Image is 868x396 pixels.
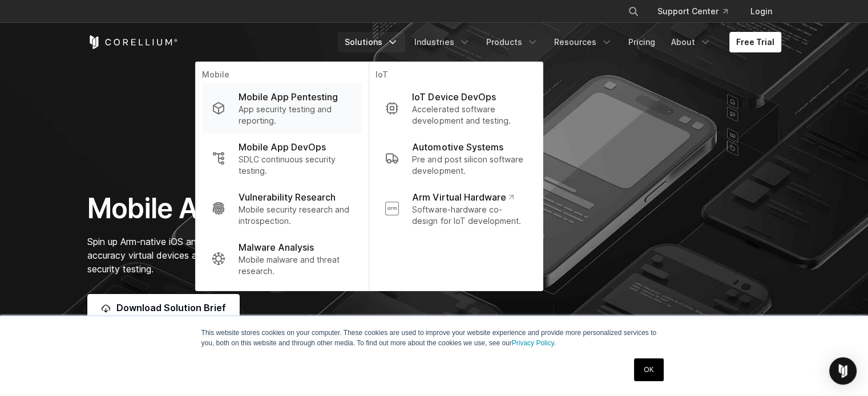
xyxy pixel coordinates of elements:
[338,32,781,52] div: Navigation Menu
[664,32,718,52] a: About
[87,294,240,321] a: Download Solution Brief
[547,32,619,52] a: Resources
[239,254,352,277] p: Mobile malware and threat research.
[202,183,361,234] a: Vulnerability Research Mobile security research and introspection.
[621,32,662,52] a: Pricing
[412,204,526,227] p: Software-hardware co-design for IoT development.
[87,35,178,49] a: Corellium Home
[376,133,535,183] a: Automotive Systems Pre and post silicon software development.
[412,154,526,177] p: Pre and post silicon software development.
[479,32,545,52] a: Products
[239,190,336,204] p: Vulnerability Research
[634,358,663,381] a: OK
[412,90,495,104] p: IoT Device DevOps
[407,32,477,52] a: Industries
[376,69,535,83] p: IoT
[741,1,781,22] a: Login
[412,140,503,154] p: Automotive Systems
[512,339,556,347] a: Privacy Policy.
[729,32,781,52] a: Free Trial
[412,190,513,204] p: Arm Virtual Hardware
[239,104,352,126] p: App security testing and reporting.
[239,154,352,177] p: SDLC continuous security testing.
[239,140,326,154] p: Mobile App DevOps
[201,328,667,348] p: This website stores cookies on your computer. These cookies are used to improve your website expe...
[239,240,314,254] p: Malware Analysis
[116,301,226,315] span: Download Solution Brief
[614,1,781,22] div: Navigation Menu
[239,204,352,227] p: Mobile security research and introspection.
[829,357,857,385] div: Open Intercom Messenger
[87,236,530,275] span: Spin up Arm-native iOS and Android virtual devices with near-limitless device and OS combinations...
[376,183,535,234] a: Arm Virtual Hardware Software-hardware co-design for IoT development.
[623,1,644,22] button: Search
[338,32,405,52] a: Solutions
[239,90,338,104] p: Mobile App Pentesting
[202,83,361,133] a: Mobile App Pentesting App security testing and reporting.
[202,234,361,284] a: Malware Analysis Mobile malware and threat research.
[87,191,542,226] h1: Mobile App Penetration Testing
[202,133,361,183] a: Mobile App DevOps SDLC continuous security testing.
[412,104,526,126] p: Accelerated software development and testing.
[376,83,535,133] a: IoT Device DevOps Accelerated software development and testing.
[648,1,737,22] a: Support Center
[202,69,361,83] p: Mobile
